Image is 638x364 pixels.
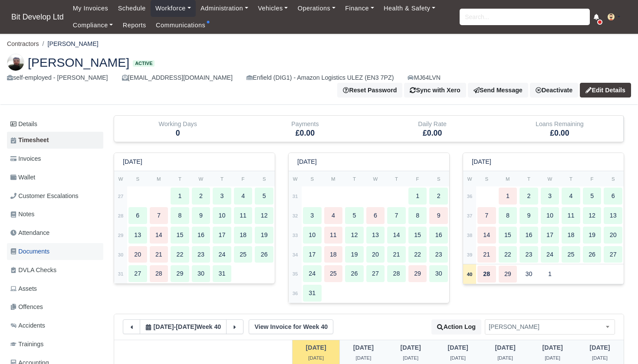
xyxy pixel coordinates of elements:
div: 14 [387,227,406,244]
a: Assets [7,280,103,297]
div: 13 [128,227,147,244]
button: Sync with Xero [404,83,466,97]
span: Iulian Spataru [485,322,615,332]
small: M [331,176,335,182]
div: 9 [429,207,448,224]
h5: £0.00 [375,129,490,138]
span: Customer Escalations [10,191,79,201]
div: 29 [171,265,189,282]
li: [PERSON_NAME] [39,39,99,49]
span: Documents [10,247,49,257]
div: 1 [541,266,559,283]
span: 4 days from now [542,344,562,351]
a: Bit Develop Ltd [7,9,68,26]
span: Trainings [10,339,43,349]
span: 3 days from now [497,355,513,361]
span: 5 days from now [589,344,610,351]
small: T [569,176,572,182]
div: Loans Remaining [503,119,617,129]
div: 23 [520,246,538,263]
small: W [293,176,298,182]
a: Compliance [68,17,118,34]
span: 1 day from now [403,355,418,361]
div: 12 [345,227,364,244]
div: Iulian Spataru [0,47,638,105]
span: Offences [10,302,43,312]
button: [DATE]-[DATE]Week 40 [140,319,227,334]
a: Invoices [7,150,103,167]
div: Payments [241,116,368,142]
span: Invoices [10,154,41,164]
div: 28 [387,265,406,282]
strong: 36 [467,194,473,199]
button: Action Log [431,319,481,335]
input: Search... [460,9,590,25]
span: Timesheet [10,135,49,145]
small: S [263,176,266,182]
div: 11 [234,207,253,224]
a: Communications [151,17,210,34]
div: 14 [477,227,496,244]
strong: 40 [467,272,473,277]
div: 20 [128,246,147,263]
div: 8 [408,207,427,224]
a: Contractors [7,40,39,47]
a: Deactivate [530,83,578,97]
div: Loans Remaining [496,116,624,142]
a: Documents [7,243,103,260]
a: Notes [7,206,103,223]
div: 29 [499,266,517,283]
small: T [220,176,224,182]
small: T [395,176,398,182]
div: 28 [150,265,168,282]
a: MJ64LVN [408,73,441,83]
span: Active [133,60,155,67]
span: Wallet [10,172,35,182]
strong: 37 [467,213,473,218]
div: 27 [366,265,385,282]
span: 2 days from now [450,355,466,361]
a: Wallet [7,169,103,186]
div: 13 [366,227,385,244]
small: T [178,176,181,182]
span: 5 days from now [592,355,608,361]
div: 20 [366,246,385,263]
strong: 28 [483,270,490,277]
div: 27 [128,265,147,282]
strong: 35 [293,271,298,276]
div: 22 [171,246,189,263]
div: 1 [408,188,427,205]
small: S [612,176,615,182]
div: 15 [499,227,517,244]
div: 2 [520,188,538,205]
small: F [591,176,594,182]
div: 13 [604,207,622,224]
div: self-employed - [PERSON_NAME] [7,73,108,83]
div: 24 [303,265,322,282]
h6: [DATE] [472,158,491,166]
div: 21 [150,246,168,263]
div: 3 [541,188,559,205]
div: 18 [562,227,580,244]
div: 4 [562,188,580,205]
span: 3 hours from now [356,355,372,361]
div: 30 [429,265,448,282]
div: 6 [604,188,622,205]
h5: £0.00 [248,129,362,138]
div: 27 [604,246,622,263]
div: 10 [303,227,322,244]
div: 12 [255,207,273,224]
div: 17 [213,227,231,244]
div: 4 [234,188,253,205]
div: 7 [477,207,496,224]
small: F [416,176,419,182]
div: 8 [499,207,517,224]
div: 2 [192,188,210,205]
small: S [437,176,441,182]
div: 5 [345,207,364,224]
span: Bit Develop Ltd [7,8,68,26]
div: Daily Rate [369,116,496,142]
div: 1 [171,188,189,205]
h6: [DATE] [297,158,317,166]
a: Customer Escalations [7,188,103,205]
